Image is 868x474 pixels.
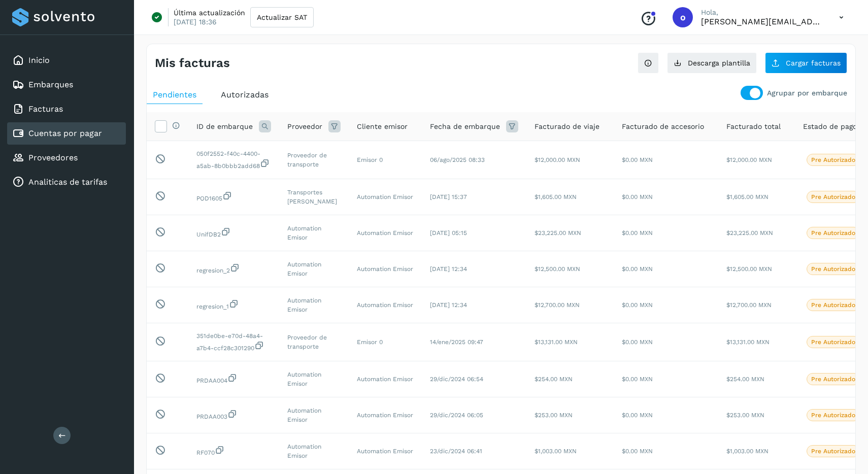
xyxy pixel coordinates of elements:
p: Agrupar por embarque [767,89,847,97]
button: Cargar facturas [765,52,847,74]
td: Emisor 0 [349,323,422,361]
div: Embarques [7,74,126,96]
span: $12,500.00 MXN [535,265,580,273]
td: Automation Emisor [349,251,422,287]
a: Proveedores [28,153,78,162]
a: Facturas [28,104,63,114]
span: $12,000.00 MXN [535,156,580,163]
span: Facturado total [726,121,781,132]
span: $0.00 MXN [622,265,653,273]
div: Inicio [7,49,126,72]
span: $12,000.00 MXN [726,156,772,163]
div: Facturas [7,98,126,120]
span: $0.00 MXN [622,301,653,309]
span: 14/ene/2025 09:47 [430,338,483,346]
a: Cuentas por pagar [28,128,102,138]
span: Facturado de viaje [535,121,599,132]
p: Pre Autorizado [811,376,855,383]
div: Analiticas de tarifas [7,171,126,193]
span: $0.00 MXN [622,229,653,236]
span: $12,700.00 MXN [726,301,772,309]
span: $253.00 MXN [535,412,573,419]
span: $0.00 MXN [622,193,653,200]
span: Pendientes [153,90,196,99]
p: oscar@solvento.mx [701,17,823,26]
td: Automation Emisor [349,179,422,215]
span: [DATE] 05:15 [430,229,467,236]
span: Autorizadas [221,90,269,99]
span: $254.00 MXN [535,376,573,383]
p: [DATE] 18:36 [174,17,217,26]
span: [DATE] 12:34 [430,301,467,309]
td: Automation Emisor [279,433,349,469]
p: Pre Autorizado [811,448,855,455]
span: $13,131.00 MXN [726,338,770,346]
span: $0.00 MXN [622,448,653,455]
span: Cargar facturas [786,59,841,66]
span: 3576ccb1-0e35-4285-8ed9-a463020c673a [196,377,238,384]
span: Fecha de embarque [430,121,500,132]
td: Automation Emisor [349,397,422,433]
span: $1,003.00 MXN [535,448,577,455]
p: Pre Autorizado [811,156,855,163]
span: $0.00 MXN [622,412,653,419]
span: 5e7d8cf1-26e5-4932-a09b-47b24310be3c [196,303,239,310]
span: [DATE] 15:37 [430,193,467,200]
span: 23/dic/2024 06:41 [430,448,482,455]
td: Transportes [PERSON_NAME] [279,179,349,215]
div: Proveedores [7,147,126,169]
span: 29/dic/2024 06:54 [430,376,483,383]
span: 1377ec79-8c8f-49bb-99f7-2748a4cfcb6c [196,231,231,238]
h4: Mis facturas [155,56,230,71]
span: Descarga plantilla [688,59,750,66]
td: Proveedor de transporte [279,141,349,179]
span: Estado de pago [803,121,857,132]
span: 0d1a7c0b-f89b-4807-8cef-28557f0dc5dc [196,413,238,420]
a: Inicio [28,55,50,65]
p: Pre Autorizado [811,338,855,346]
span: $0.00 MXN [622,156,653,163]
span: 2cba32d2-9041-48b4-8bcf-053415edad54 [196,267,240,274]
span: 29/dic/2024 06:05 [430,412,483,419]
span: [DATE] 12:34 [430,265,467,273]
button: Actualizar SAT [250,7,314,27]
td: Automation Emisor [349,433,422,469]
span: $12,700.00 MXN [535,301,580,309]
span: 9f1983ea-73dd-4d31-9e51-68c61d053256 [196,449,225,456]
span: 06/ago/2025 08:33 [430,156,485,163]
a: Analiticas de tarifas [28,177,107,187]
td: Automation Emisor [349,215,422,251]
td: Emisor 0 [349,141,422,179]
div: Cuentas por pagar [7,122,126,145]
p: Pre Autorizado [811,301,855,309]
td: Automation Emisor [279,361,349,397]
span: da449b6e-9404-4862-b32a-634741487276 [196,332,264,352]
span: $23,225.00 MXN [726,229,773,236]
span: Cliente emisor [357,121,408,132]
span: $1,605.00 MXN [535,193,577,200]
p: Pre Autorizado [811,229,855,236]
td: Proveedor de transporte [279,323,349,361]
span: $254.00 MXN [726,376,764,383]
p: Pre Autorizado [811,412,855,419]
span: Proveedor [287,121,322,132]
span: $0.00 MXN [622,376,653,383]
span: d0629c17-c7b1-40e0-a1b9-54b685b20d28 [196,150,270,170]
span: 4eda595c-3e6f-4bb3-a527-12244f2b1607 [196,195,232,202]
span: $12,500.00 MXN [726,265,772,273]
span: $253.00 MXN [726,412,764,419]
td: Automation Emisor [349,287,422,323]
span: Actualizar SAT [257,14,307,21]
p: Hola, [701,8,823,17]
p: Pre Autorizado [811,193,855,200]
a: Embarques [28,80,73,89]
span: $13,131.00 MXN [535,338,578,346]
p: Pre Autorizado [811,265,855,273]
td: Automation Emisor [279,287,349,323]
button: Descarga plantilla [667,52,757,74]
td: Automation Emisor [279,251,349,287]
span: Facturado de accesorio [622,121,704,132]
td: Automation Emisor [279,397,349,433]
p: Última actualización [174,8,245,17]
